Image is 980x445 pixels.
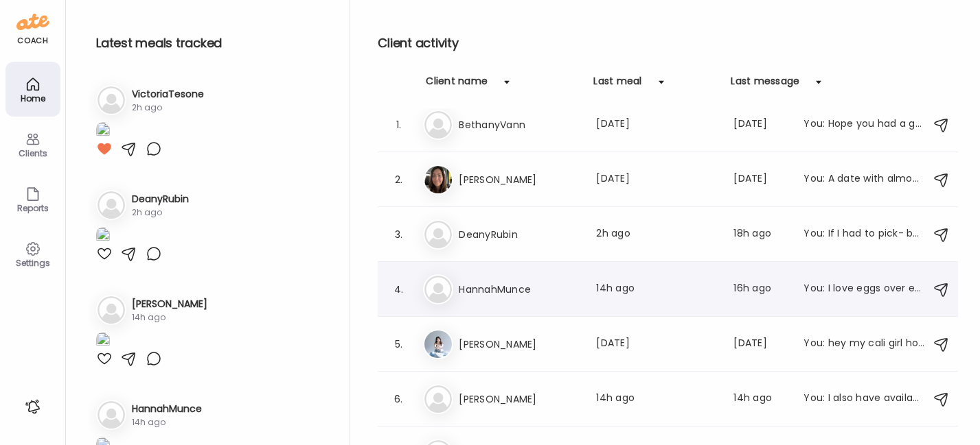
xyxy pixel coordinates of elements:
[424,166,452,193] img: avatars%2FAaUPpAz4UBePyDKK2OMJTfZ0WR82
[731,74,799,96] div: Last message
[424,276,452,303] img: bg-avatar-default.svg
[132,416,202,429] div: 14h ago
[733,117,787,133] div: [DATE]
[98,191,125,219] img: bg-avatar-default.svg
[424,330,452,358] img: avatars%2Fg0h3UeSMiaSutOWea2qVtuQrzdp1
[8,258,58,267] div: Settings
[733,226,787,243] div: 18h ago
[390,391,407,407] div: 6.
[804,281,924,298] div: You: I love eggs over easy and an avocado but I would skip the oatmeal, it will spike your blood ...
[390,226,407,243] div: 3.
[596,336,717,352] div: [DATE]
[390,171,407,188] div: 2.
[459,391,580,407] h3: [PERSON_NAME]
[424,111,452,139] img: bg-avatar-default.svg
[132,206,189,219] div: 2h ago
[16,11,49,33] img: ate
[98,296,125,324] img: bg-avatar-default.svg
[459,117,580,133] h3: BethanyVann
[17,35,48,47] div: coach
[98,86,125,114] img: bg-avatar-default.svg
[8,204,58,213] div: Reports
[390,281,407,298] div: 4.
[593,74,641,96] div: Last meal
[596,391,717,407] div: 14h ago
[98,401,125,429] img: bg-avatar-default.svg
[132,101,204,114] div: 2h ago
[426,74,488,96] div: Client name
[733,336,787,352] div: [DATE]
[96,122,110,141] img: images%2FmxiqlkSjOLc450HhRStDX6eBpyy2%2FZQipBDC73DOKGLPVNPGo%2F8RciccKoOfyVX7Dwnphf_1080
[804,391,924,407] div: You: I also have availability [DATE] in case that works, it just won't show up on Calendly but I ...
[390,117,407,133] div: 1.
[596,171,717,188] div: [DATE]
[378,33,958,53] h2: Client activity
[390,336,407,352] div: 5.
[132,192,189,206] h3: DeanyRubin
[424,221,452,248] img: bg-avatar-default.svg
[804,117,924,133] div: You: Hope you had a great weekend traveling and with your event!! Now right back on track with th...
[96,227,110,245] img: images%2FT4hpSHujikNuuNlp83B0WiiAjC52%2FJ3Oe3KxDEzH2I3lkWVaV%2FlbXLjoqN3EvJzymBPl11_1080
[459,226,580,243] h3: DeanyRubin
[96,33,328,53] h2: Latest meals tracked
[596,226,717,243] div: 2h ago
[804,336,924,352] div: You: hey my cali girl hows it going?!
[733,281,787,298] div: 16h ago
[459,336,580,352] h3: [PERSON_NAME]
[596,117,717,133] div: [DATE]
[733,171,787,188] div: [DATE]
[804,226,924,243] div: You: If I had to pick- berries are better than grapes, they have a lower glycemic index, meaning ...
[132,87,204,101] h3: VictoriaTesone
[459,281,580,298] h3: HannahMunce
[132,311,207,324] div: 14h ago
[733,391,787,407] div: 14h ago
[8,149,58,158] div: Clients
[459,171,580,188] h3: [PERSON_NAME]
[132,297,207,311] h3: [PERSON_NAME]
[424,385,452,413] img: bg-avatar-default.svg
[596,281,717,298] div: 14h ago
[8,94,58,103] div: Home
[96,332,110,350] img: images%2Fvrxxq8hx67gXpjBZ45R0tDyoZHb2%2Fh6AqQMH9QW5lR9ULb0dq%2FEWabHaDioOEYsfFiv1Ku_1080
[132,402,202,416] h3: HannahMunce
[804,171,924,188] div: You: A date with almond butter sounds delicious as a snack sometimes!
